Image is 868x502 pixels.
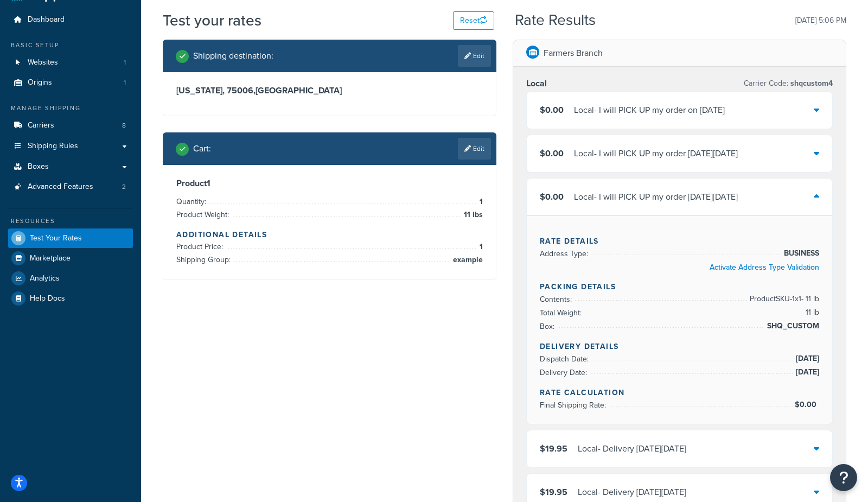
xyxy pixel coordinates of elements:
h1: Test your rates [163,10,261,31]
span: Test Your Rates [30,234,82,243]
span: Box: [540,321,557,332]
span: Marketplace [30,254,71,263]
span: 1 [124,58,126,67]
h4: Rate Calculation [540,387,819,398]
div: Local - I will PICK UP my order on [DATE] [574,103,725,118]
span: Final Shipping Rate: [540,399,609,411]
li: Carriers [8,116,133,136]
span: $19.95 [540,442,567,455]
a: Advanced Features2 [8,177,133,197]
span: Advanced Features [28,182,93,192]
h3: [US_STATE], 75006 , [GEOGRAPHIC_DATA] [176,85,483,96]
h3: Product 1 [176,178,483,189]
a: Edit [458,138,491,160]
span: 11 lb [803,306,819,319]
span: 1 [124,78,126,87]
div: Basic Setup [8,41,133,50]
span: $0.00 [795,399,819,410]
a: Origins1 [8,73,133,93]
div: Local - I will PICK UP my order [DATE][DATE] [574,189,738,205]
p: [DATE] 5:06 PM [795,13,846,28]
span: Contents: [540,294,575,305]
a: Dashboard [8,10,133,30]
h3: Local [526,78,547,89]
span: Product Weight: [176,209,232,220]
h2: Shipping destination : [193,51,273,61]
span: 1 [477,195,483,208]
button: Open Resource Center [830,464,857,491]
span: Dashboard [28,15,65,24]
h4: Delivery Details [540,341,819,352]
span: Product SKU-1 x 1 - 11 lb [747,293,819,306]
span: Dispatch Date: [540,353,591,365]
span: 11 lbs [461,208,483,221]
span: [DATE] [793,366,819,379]
span: Address Type: [540,248,591,259]
span: SHQ_CUSTOM [764,320,819,333]
span: $0.00 [540,147,564,160]
a: Shipping Rules [8,136,133,156]
span: Analytics [30,274,60,283]
span: Origins [28,78,52,87]
li: Advanced Features [8,177,133,197]
span: shqcustom4 [788,78,833,89]
a: Boxes [8,157,133,177]
h4: Additional Details [176,229,483,240]
div: Local - I will PICK UP my order [DATE][DATE] [574,146,738,161]
h4: Packing Details [540,281,819,293]
span: 2 [122,182,126,192]
span: Quantity: [176,196,209,207]
li: Websites [8,53,133,73]
p: Carrier Code: [744,76,833,91]
div: Resources [8,217,133,226]
span: Help Docs [30,294,65,303]
h2: Cart : [193,144,211,154]
span: Websites [28,58,58,67]
span: Boxes [28,162,49,171]
button: Reset [453,11,494,30]
a: Carriers8 [8,116,133,136]
span: [DATE] [793,352,819,365]
span: Total Weight: [540,307,584,319]
span: example [450,253,483,266]
a: Help Docs [8,289,133,308]
span: 1 [477,240,483,253]
span: $19.95 [540,486,567,498]
span: Delivery Date: [540,367,590,378]
span: Carriers [28,121,54,130]
span: $0.00 [540,104,564,116]
span: Shipping Group: [176,254,233,265]
a: Test Your Rates [8,228,133,248]
div: Manage Shipping [8,104,133,113]
span: Shipping Rules [28,142,78,151]
a: Activate Address Type Validation [710,262,819,273]
h4: Rate Details [540,236,819,247]
a: Marketplace [8,249,133,268]
a: Websites1 [8,53,133,73]
div: Local - Delivery [DATE][DATE] [578,485,686,500]
a: Analytics [8,269,133,288]
span: $0.00 [540,190,564,203]
span: BUSINESS [781,247,819,260]
a: Edit [458,45,491,67]
span: Product Price: [176,241,226,252]
h2: Rate Results [515,12,596,29]
span: 8 [122,121,126,130]
li: Origins [8,73,133,93]
div: Local - Delivery [DATE][DATE] [578,441,686,456]
p: Farmers Branch [544,46,603,61]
